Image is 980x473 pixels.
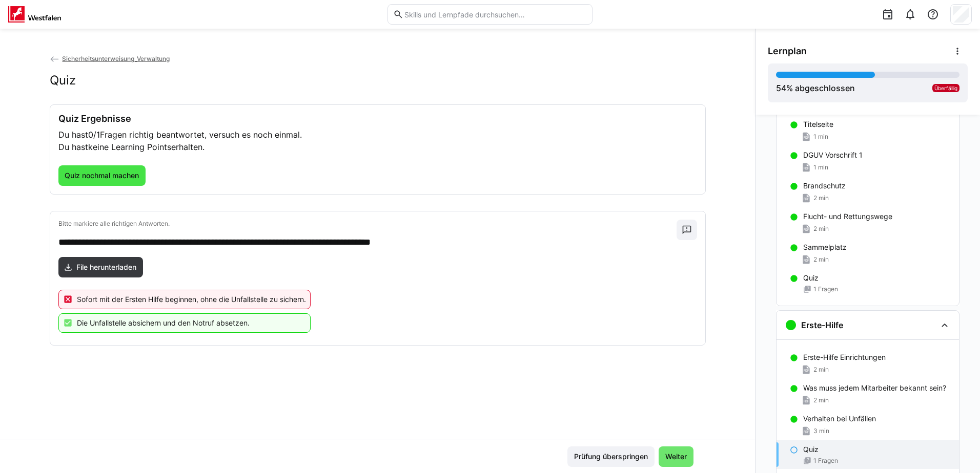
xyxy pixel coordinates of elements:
span: Quiz nochmal machen [63,170,140,181]
span: keine Learning Points [88,142,171,152]
span: 2 min [813,365,829,374]
p: Verhalten bei Unfällen [803,414,876,424]
p: Du hast erhalten. [58,141,697,153]
p: Du hast Fragen richtig beantwortet, versuch es noch einmal. [58,128,697,141]
span: Lernplan [768,46,807,57]
p: Flucht- und Rettungswege [803,211,892,222]
a: Sicherheitsunterweisung_Verwaltung [50,55,170,62]
p: Brandschutz [803,181,846,191]
span: 1 Fragen [813,457,838,465]
span: 3 min [813,427,829,435]
span: Weiter [664,451,688,462]
div: % abgeschlossen [776,82,855,94]
p: Quiz [803,444,819,455]
p: Die Unfallstelle absichern und den Notruf absetzen. [77,318,250,328]
p: Quiz [803,273,819,283]
span: 1 min [813,163,828,171]
span: 2 min [813,396,829,404]
p: Was muss jedem Mitarbeiter bekannt sein? [803,383,946,393]
span: 54 [776,83,786,93]
span: 0/1 [88,130,100,140]
p: DGUV Vorschrift 1 [803,150,863,160]
span: Überfällig [934,85,957,91]
span: 2 min [813,194,829,202]
h3: Quiz Ergebnisse [58,113,697,124]
a: File herunterladen [58,257,144,277]
span: Prüfung überspringen [573,451,649,462]
p: Sammelplatz [803,242,847,252]
span: 1 min [813,133,828,141]
p: Erste-Hilfe Einrichtungen [803,352,886,362]
span: Sicherheitsunterweisung_Verwaltung [62,55,170,62]
span: File herunterladen [75,262,138,272]
span: 1 Fragen [813,285,838,293]
span: 2 min [813,225,829,233]
button: Quiz nochmal machen [58,165,146,186]
button: Weiter [659,446,693,467]
input: Skills und Lernpfade durchsuchen… [403,10,587,19]
p: Titelseite [803,119,833,130]
span: 2 min [813,255,829,264]
button: Prüfung überspringen [567,446,655,467]
h2: Quiz [50,73,76,88]
p: Sofort mit der Ersten Hilfe beginnen, ohne die Unfallstelle zu sichern. [77,294,306,305]
p: Bitte markiere alle richtigen Antworten. [58,220,677,228]
h3: Erste-Hilfe [801,320,843,330]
